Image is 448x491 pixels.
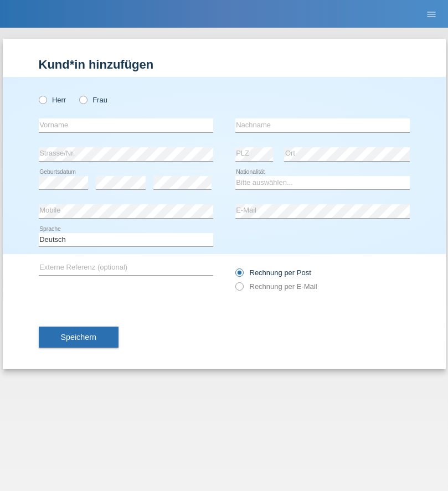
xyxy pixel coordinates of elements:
[39,96,66,104] label: Herr
[235,282,317,291] label: Rechnung per E-Mail
[61,333,96,342] span: Speichern
[235,268,311,277] label: Rechnung per Post
[39,327,119,348] button: Speichern
[79,96,86,103] input: Frau
[235,268,243,282] input: Rechnung per Post
[426,9,437,20] i: menu
[420,11,442,17] a: menu
[39,58,410,71] h1: Kund*in hinzufügen
[39,96,46,103] input: Herr
[79,96,107,104] label: Frau
[235,282,243,296] input: Rechnung per E-Mail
